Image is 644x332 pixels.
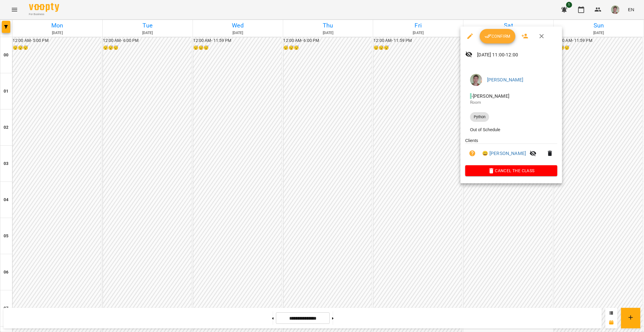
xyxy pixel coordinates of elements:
[465,146,480,161] button: Unpaid. Bill the attendance?
[465,124,557,135] li: Out of Schedule
[482,150,526,157] a: 😀 [PERSON_NAME]
[487,77,524,83] a: [PERSON_NAME]
[470,114,489,120] span: Python
[485,33,511,40] span: Confirm
[470,74,482,86] img: 3644c6762f5be8525aa1697e18c5a872.jpg
[470,100,553,106] p: Room
[477,51,557,58] p: [DATE] 11:00 - 12:00
[465,138,557,166] ul: Clients
[470,167,553,174] span: Cancel the class
[480,29,515,43] button: Confirm
[470,93,511,99] span: - [PERSON_NAME]
[465,165,557,176] button: Cancel the class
